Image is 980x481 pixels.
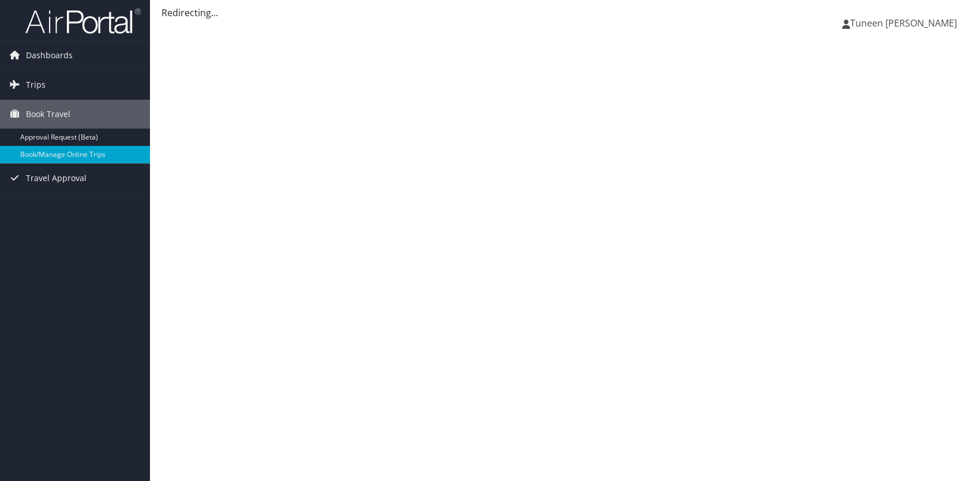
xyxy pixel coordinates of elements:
[850,17,957,29] span: Tuneen [PERSON_NAME]
[842,6,968,40] a: Tuneen [PERSON_NAME]
[162,6,968,20] div: Redirecting...
[26,100,70,129] span: Book Travel
[26,70,46,99] span: Trips
[26,41,73,70] span: Dashboards
[25,7,141,35] img: airportal-logo.png
[26,164,87,193] span: Travel Approval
